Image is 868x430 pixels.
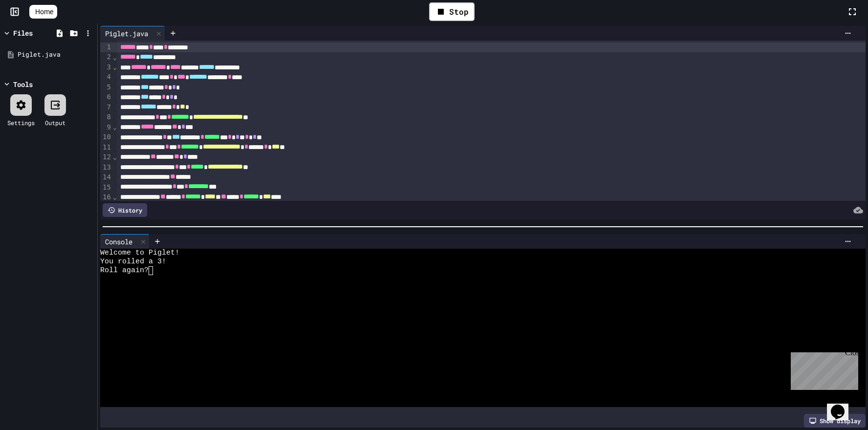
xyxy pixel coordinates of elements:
[100,163,112,172] div: 13
[100,132,112,142] div: 10
[4,4,67,62] div: Chat with us now!Close
[100,123,112,132] div: 9
[112,193,117,201] span: Fold line
[112,123,117,131] span: Fold line
[100,112,112,122] div: 8
[827,391,858,420] iframe: chat widget
[112,53,117,61] span: Fold line
[112,153,117,161] span: Fold line
[45,118,65,127] div: Output
[100,43,112,52] div: 1
[103,203,147,217] div: History
[100,72,112,82] div: 4
[787,348,858,390] iframe: chat widget
[100,266,149,275] span: Roll again?
[100,236,137,247] div: Console
[100,258,166,266] span: You rolled a 3!
[100,92,112,102] div: 6
[13,28,33,38] div: Files
[100,249,179,258] span: Welcome to Piglet!
[29,5,57,19] a: Home
[100,172,112,182] div: 14
[100,193,112,202] div: 16
[35,7,53,17] span: Home
[100,183,112,193] div: 15
[100,152,112,162] div: 12
[100,143,112,152] div: 11
[100,63,112,72] div: 3
[100,234,150,249] div: Console
[100,26,165,41] div: Piglet.java
[100,103,112,112] div: 7
[100,52,112,62] div: 2
[112,63,117,71] span: Fold line
[7,118,35,127] div: Settings
[100,83,112,92] div: 5
[13,79,33,89] div: Tools
[804,414,866,428] div: Show display
[18,50,94,60] div: Piglet.java
[100,28,153,39] div: Piglet.java
[429,2,475,21] div: Stop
